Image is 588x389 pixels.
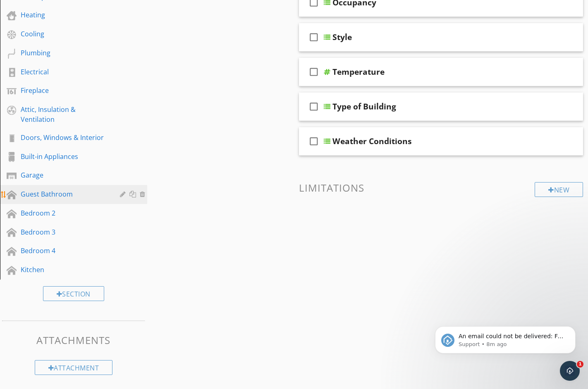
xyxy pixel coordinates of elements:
[423,309,588,367] iframe: Intercom notifications message
[21,189,108,199] div: Guest Bathroom
[21,133,108,142] div: Doors, Windows & Interior
[332,102,396,111] div: Type of Building
[21,85,108,95] div: Fireplace
[332,32,352,42] div: Style
[21,10,108,20] div: Heating
[21,104,108,124] div: Attic, Insulation & Ventilation
[332,67,385,77] div: Temperature
[21,227,108,237] div: Bedroom 3
[299,182,583,193] h3: Limitations
[307,27,320,47] i: check_box_outline_blank
[307,131,320,151] i: check_box_outline_blank
[577,361,583,368] span: 1
[21,48,108,58] div: Plumbing
[332,136,412,146] div: Weather Conditions
[35,360,113,375] div: Attachment
[307,62,320,82] i: check_box_outline_blank
[560,361,580,381] iframe: Intercom live chat
[21,29,108,39] div: Cooling
[21,265,108,275] div: Kitchen
[21,67,108,77] div: Electrical
[21,152,108,161] div: Built-in Appliances
[21,246,108,256] div: Bedroom 4
[43,286,104,301] div: Section
[535,182,583,197] div: New
[21,208,108,218] div: Bedroom 2
[21,170,108,180] div: Garage
[307,97,320,116] i: check_box_outline_blank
